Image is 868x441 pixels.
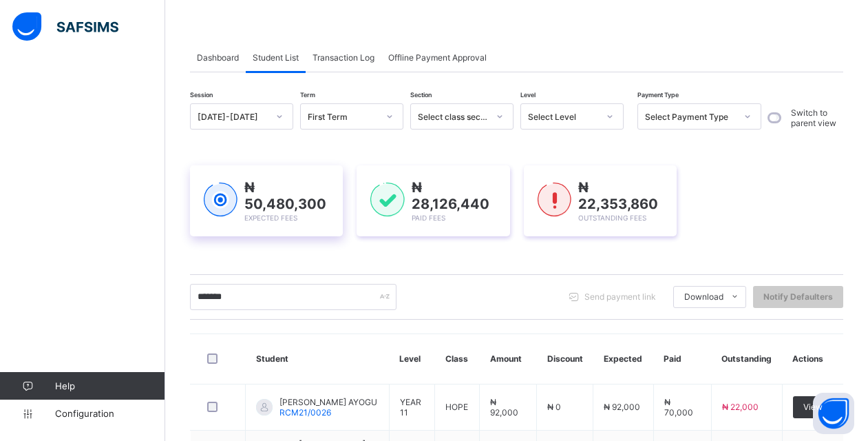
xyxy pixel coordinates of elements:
th: Level [389,334,434,384]
span: ₦ 22,000 [722,402,759,412]
label: Switch to parent view [791,107,840,128]
span: HOPE [445,402,468,412]
img: expected-1.03dd87d44185fb6c27cc9b2570c10499.svg [204,183,237,217]
div: [DATE]-[DATE] [198,111,268,121]
div: Select Level [528,111,598,121]
span: YEAR 11 [400,397,421,418]
span: ₦ 28,126,440 [412,179,489,212]
span: Offline Payment Approval [388,52,487,63]
div: Select class section [418,111,488,121]
th: Discount [537,334,593,384]
img: paid-1.3eb1404cbcb1d3b736510a26bbfa3ccb.svg [370,183,404,217]
th: Actions [782,334,843,384]
th: Student [246,334,390,384]
th: Paid [653,334,711,384]
div: Select Payment Type [645,111,736,121]
span: Term [300,91,315,99]
span: View [803,402,823,412]
span: Configuration [55,408,165,419]
span: Outstanding Fees [578,214,646,222]
span: Section [410,91,432,99]
th: Expected [593,334,654,384]
span: Level [520,91,536,99]
th: Amount [480,334,537,384]
th: Outstanding [711,334,782,384]
span: Student List [253,52,299,63]
span: Help [55,380,165,391]
span: Session [190,91,213,99]
span: RCM21/0026 [279,407,331,418]
span: ₦ 92,000 [490,397,518,418]
span: Download [684,291,723,302]
button: Open asap [813,393,854,434]
span: Send payment link [584,291,656,302]
span: Expected Fees [244,214,297,222]
span: ₦ 92,000 [604,402,640,412]
th: Class [435,334,480,384]
img: outstanding-1.146d663e52f09953f639664a84e30106.svg [538,183,571,217]
div: First Term [308,111,378,121]
span: Notify Defaulters [763,291,833,302]
span: ₦ 50,480,300 [244,179,326,212]
span: [PERSON_NAME] AYOGU [279,397,377,407]
span: ₦ 0 [547,402,561,412]
span: Dashboard [197,52,239,63]
span: Paid Fees [412,214,445,222]
img: safsims [12,12,118,41]
span: Payment Type [637,91,679,99]
span: ₦ 22,353,860 [578,179,658,212]
span: Transaction Log [313,52,374,63]
span: ₦ 70,000 [664,397,693,418]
